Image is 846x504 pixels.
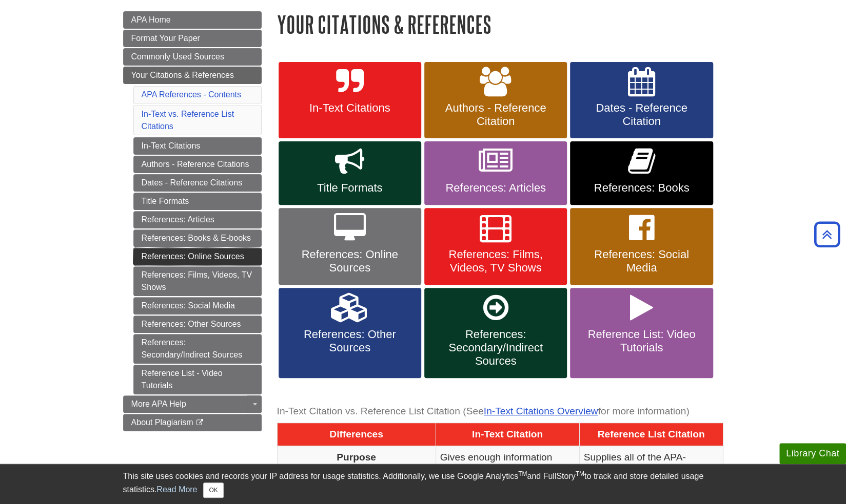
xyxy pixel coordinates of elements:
[133,193,262,210] a: Title Formats
[123,11,262,29] a: APA Home
[424,141,567,205] a: References: Articles
[279,208,421,285] a: References: Online Sources
[578,181,705,195] span: References: Books
[286,101,414,115] span: In-Text Citations
[133,266,262,296] a: References: Films, Videos, TV Shows
[570,288,713,378] a: Reference List: Video Tutorials
[123,11,262,431] div: Guide Page Menu
[424,288,567,378] a: References: Secondary/Indirect Sources
[123,395,262,413] a: More APA Help
[432,101,559,128] span: Authors - Reference Citation
[133,334,262,364] a: References: Secondary/Indirect Sources
[598,429,705,439] span: Reference List Citation
[576,470,584,477] sup: TM
[131,400,186,408] span: More APA Help
[279,62,421,139] a: In-Text Citations
[432,248,559,275] span: References: Films, Videos, TV Shows
[195,419,204,426] i: This link opens in a new window
[123,67,262,84] a: Your Citations & References
[156,485,197,494] a: Read More
[286,181,414,195] span: Title Formats
[432,181,559,195] span: References: Articles
[279,141,421,205] a: Title Formats
[203,482,223,498] button: Close
[133,137,262,155] a: In-Text Citations
[472,429,543,439] span: In-Text Citation
[518,470,527,477] sup: TM
[578,328,705,354] span: Reference List: Video Tutorials
[133,156,262,173] a: Authors - Reference Citations
[133,316,262,333] a: References: Other Sources
[279,288,421,378] a: References: Other Sources
[133,211,262,228] a: References: Articles
[811,227,843,241] a: Back to Top
[123,30,262,47] a: Format Your Paper
[131,418,193,427] span: About Plagiarism
[142,90,241,99] a: APA References - Contents
[570,141,713,205] a: References: Books
[277,400,723,423] caption: In-Text Citation vs. Reference List Citation (See for more information)
[779,443,846,464] button: Library Chat
[432,328,559,368] span: References: Secondary/Indirect Sources
[424,208,567,285] a: References: Films, Videos, TV Shows
[131,34,200,43] span: Format Your Paper
[424,62,567,139] a: Authors - Reference Citation
[329,429,383,439] span: Differences
[570,62,713,139] a: Dates - Reference Citation
[286,328,414,354] span: References: Other Sources
[131,71,234,79] span: Your Citations & References
[578,101,705,128] span: Dates - Reference Citation
[123,470,723,498] div: This site uses cookies and records your IP address for usage statistics. Additionally, we use Goo...
[133,297,262,314] a: References: Social Media
[578,248,705,275] span: References: Social Media
[282,450,431,464] p: Purpose
[123,48,262,66] a: Commonly Used Sources
[133,365,262,394] a: Reference List - Video Tutorials
[131,52,224,61] span: Commonly Used Sources
[131,15,171,24] span: APA Home
[123,414,262,431] a: About Plagiarism
[570,208,713,285] a: References: Social Media
[286,248,414,275] span: References: Online Sources
[277,11,723,37] h1: Your Citations & References
[142,110,234,131] a: In-Text vs. Reference List Citations
[133,174,262,192] a: Dates - Reference Citations
[133,229,262,247] a: References: Books & E-books
[484,406,598,416] a: In-Text Citations Overview
[133,248,262,265] a: References: Online Sources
